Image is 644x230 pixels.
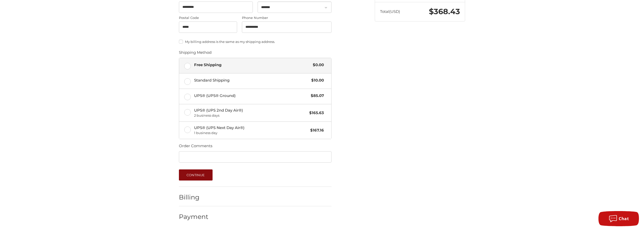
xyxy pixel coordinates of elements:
h2: Billing [179,193,209,201]
span: $165.63 [307,110,324,116]
span: $10.00 [309,78,324,83]
legend: Shipping Method [179,50,212,58]
button: Chat [598,211,639,226]
h2: Payment [179,213,209,221]
span: Chat [619,216,629,221]
span: UPS® (UPS Next Day Air®) [194,125,308,136]
label: My billing address is the same as my shipping address. [179,40,331,44]
label: Postal Code [179,15,237,20]
span: $0.00 [310,62,324,68]
span: UPS® (UPS 2nd Day Air®) [194,108,307,118]
span: $85.07 [308,93,324,99]
span: 2 business days [194,113,307,118]
span: Free Shipping [194,62,310,68]
span: $167.16 [308,127,324,133]
button: Continue [179,169,213,181]
span: Standard Shipping [194,78,309,83]
span: UPS® (UPS® Ground) [194,93,308,99]
span: $368.43 [429,7,460,16]
legend: Order Comments [179,143,212,151]
label: Phone Number [242,15,331,20]
span: 1 business day [194,131,308,136]
span: Total (USD) [380,9,400,14]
